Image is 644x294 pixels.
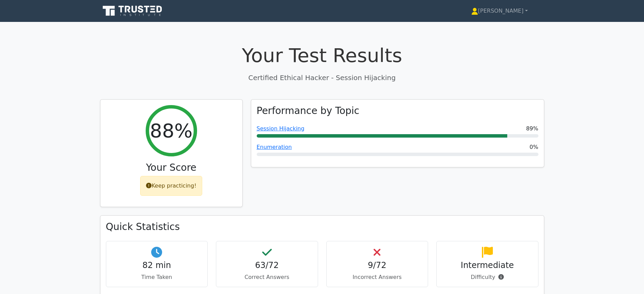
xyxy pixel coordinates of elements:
a: Session Hijacking [257,125,305,132]
a: Enumeration [257,144,292,150]
h4: Intermediate [442,260,533,270]
h4: 9/72 [332,260,423,270]
h3: Your Score [106,162,237,174]
h3: Quick Statistics [106,221,538,233]
span: 0% [530,143,538,151]
span: 89% [526,125,538,133]
p: Correct Answers [222,273,312,281]
h1: Your Test Results [100,44,544,67]
p: Incorrect Answers [332,273,423,281]
h4: 82 min [112,260,202,270]
p: Certified Ethical Hacker - Session Hijacking [100,73,544,83]
a: [PERSON_NAME] [455,4,544,18]
h3: Performance by Topic [257,105,360,117]
p: Difficulty [442,273,533,281]
div: Keep practicing! [140,176,202,196]
h2: 88% [150,119,192,142]
p: Time Taken [112,273,202,281]
h4: 63/72 [222,260,312,270]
